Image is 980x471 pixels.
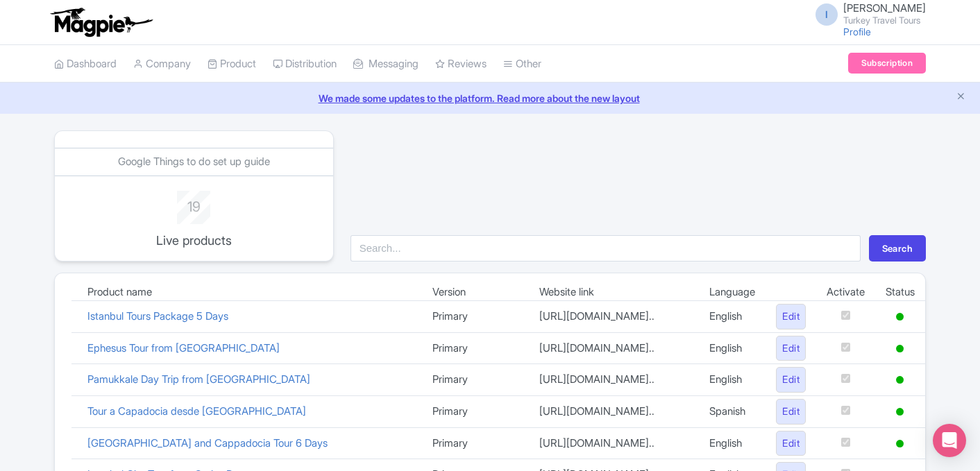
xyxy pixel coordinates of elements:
[422,395,529,427] td: Primary
[807,3,926,25] a: I [PERSON_NAME] Turkey Travel Tours
[776,304,806,329] a: Edit
[699,364,766,396] td: English
[816,3,838,26] span: I
[54,45,117,83] a: Dashboard
[776,336,806,361] a: Edit
[435,45,487,83] a: Reviews
[848,53,926,74] a: Subscription
[273,45,337,83] a: Distribution
[503,45,541,83] a: Other
[8,91,972,105] a: We made some updates to the platform. Read more about the new layout
[137,231,251,250] p: Live products
[529,284,700,301] td: Website link
[422,284,529,301] td: Version
[133,45,191,83] a: Company
[699,301,766,333] td: English
[699,427,766,459] td: English
[776,431,806,456] a: Edit
[422,364,529,396] td: Primary
[869,235,926,262] button: Search
[529,332,700,364] td: [URL][DOMAIN_NAME]..
[776,399,806,425] a: Edit
[529,301,700,333] td: [URL][DOMAIN_NAME]..
[87,341,280,354] a: Ephesus Tour from [GEOGRAPHIC_DATA]
[529,364,700,396] td: [URL][DOMAIN_NAME]..
[77,284,422,301] td: Product name
[843,16,926,25] small: Turkey Travel Tours
[87,404,306,418] a: Tour a Capadocia desde [GEOGRAPHIC_DATA]
[875,284,925,301] td: Status
[699,395,766,427] td: Spanish
[843,26,871,37] a: Profile
[529,395,700,427] td: [URL][DOMAIN_NAME]..
[422,301,529,333] td: Primary
[350,235,861,262] input: Search...
[816,284,875,301] td: Activate
[47,7,155,37] img: logo-ab69f6fb50320c5b225c76a69d11143b.png
[422,332,529,364] td: Primary
[87,436,328,449] a: [GEOGRAPHIC_DATA] and Cappadocia Tour 6 Days
[208,45,256,83] a: Product
[956,89,966,105] button: Close announcement
[118,155,270,168] a: Google Things to do set up guide
[422,427,529,459] td: Primary
[843,1,926,15] span: [PERSON_NAME]
[87,309,228,323] a: Istanbul Tours Package 5 Days
[529,427,700,459] td: [URL][DOMAIN_NAME]..
[353,45,419,83] a: Messaging
[699,332,766,364] td: English
[933,424,966,457] div: Open Intercom Messenger
[137,191,251,217] div: 19
[776,367,806,393] a: Edit
[699,284,766,301] td: Language
[87,372,310,386] a: Pamukkale Day Trip from [GEOGRAPHIC_DATA]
